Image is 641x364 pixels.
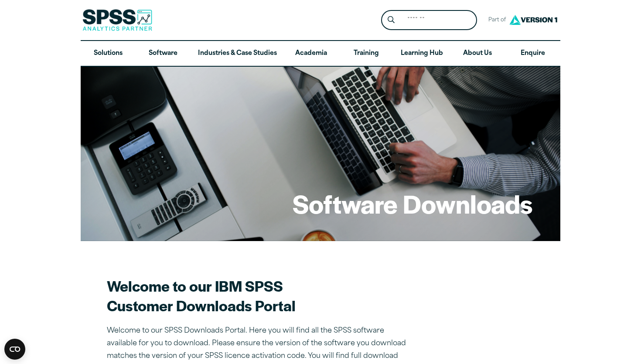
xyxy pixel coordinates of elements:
span: Part of [484,14,507,27]
svg: Search magnifying glass icon [388,16,395,24]
a: Industries & Case Studies [191,41,284,66]
a: Enquire [505,41,560,66]
a: About Us [450,41,505,66]
a: Academia [284,41,339,66]
nav: Desktop version of site main menu [81,41,560,66]
a: Training [339,41,394,66]
button: Search magnifying glass icon [383,12,399,28]
button: Open CMP widget [4,339,25,360]
h1: Software Downloads [293,187,532,221]
img: SPSS Analytics Partner [82,9,152,31]
h2: Welcome to our IBM SPSS Customer Downloads Portal [107,276,412,315]
a: Solutions [81,41,136,66]
a: Software [136,41,191,66]
a: Learning Hub [394,41,450,66]
form: Site Header Search Form [381,10,477,31]
img: Version1 Logo [507,12,559,28]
